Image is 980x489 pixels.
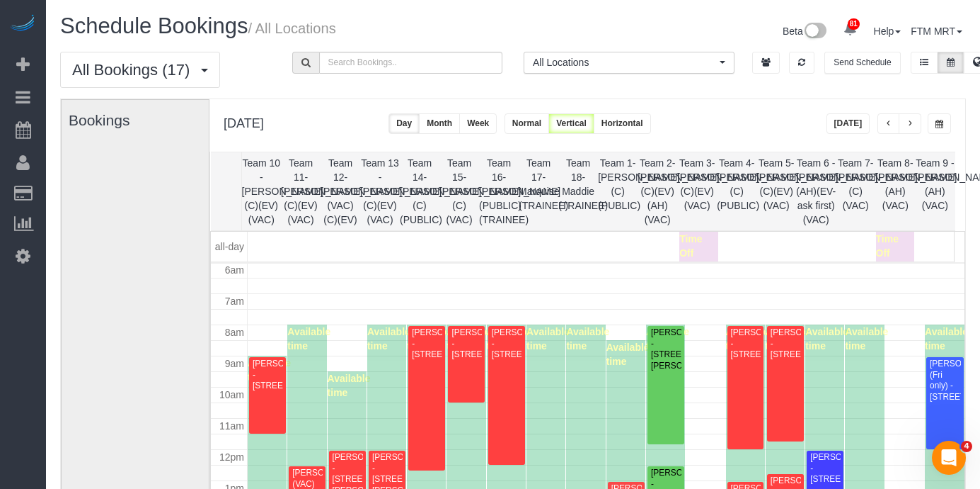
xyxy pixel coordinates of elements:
button: Month [419,113,460,134]
h3: Bookings [69,112,212,128]
button: Day [388,113,420,134]
span: Available time [526,326,570,352]
span: 7am [225,296,244,307]
span: Available time [646,326,689,352]
th: Team 14- [PERSON_NAME] (C) (PUBLIC) [400,152,439,230]
span: All Bookings (17) [72,61,197,79]
span: Available time [766,326,809,352]
th: Team 17- Marquise (TRAINEE) [519,152,558,230]
span: Available time [566,326,609,352]
span: Available time [805,326,848,352]
a: Help [874,26,901,37]
span: Time Off [876,233,899,259]
button: Normal [505,113,549,134]
th: Team 10 - [PERSON_NAME] (C)(EV)(VAC) [241,152,281,230]
span: 8am [225,327,244,338]
span: Available time [407,326,450,352]
span: 11am [219,420,244,432]
th: Team 3- [PERSON_NAME] (C)(EV)(VAC) [677,152,717,230]
div: [PERSON_NAME] - [STREET_ADDRESS] [491,327,522,360]
a: Beta [783,26,826,37]
th: Team 7- [PERSON_NAME] (C) (VAC) [836,152,875,230]
span: 10am [219,389,244,400]
th: Team 1- [PERSON_NAME] (C)(PUBLIC) [598,152,638,230]
span: Available time [248,357,291,383]
span: Schedule Bookings [60,13,248,38]
button: Send Schedule [824,52,900,74]
th: Team 18- Maddie (TRAINEE) [558,152,598,230]
th: Team 2- [PERSON_NAME] (C)(EV)(AH)(VAC) [638,152,677,230]
button: Horizontal [594,113,651,134]
button: All Bookings (17) [60,52,220,88]
span: 12pm [219,451,244,463]
div: [PERSON_NAME] (Fri only) - [STREET_ADDRESS] [929,359,961,403]
th: Team 13 - [PERSON_NAME] (C)(EV)(VAC) [360,152,400,230]
span: 4 [961,441,972,452]
th: Team 5- [PERSON_NAME] (C)(EV)(VAC) [756,152,796,230]
button: Week [459,113,497,134]
th: Team 4- [PERSON_NAME] (C)(PUBLIC) [717,152,756,230]
th: Team 6 - [PERSON_NAME] (AH)(EV-ask first)(VAC) [796,152,836,230]
th: Team 9 - [PERSON_NAME] (AH) (VAC) [915,152,955,230]
div: [PERSON_NAME] - [STREET_ADDRESS][PERSON_NAME] [650,327,681,371]
div: [PERSON_NAME] - [STREET_ADDRESS] [809,452,841,485]
span: Available time [487,326,530,352]
button: All Locations [524,52,734,74]
img: Automaid Logo [8,14,37,34]
input: Search Bookings.. [319,52,503,74]
span: Available time [726,326,769,352]
span: All Locations [533,55,716,69]
div: [PERSON_NAME] - [STREET_ADDRESS] [451,327,482,360]
a: FTM MRT [911,26,962,37]
span: 9am [225,358,244,369]
th: Team 16- [PERSON_NAME] (PUBLIC)(TRAINEE) [479,152,519,230]
th: Team 15- [PERSON_NAME] (C) (VAC) [439,152,479,230]
button: Vertical [548,113,594,134]
th: Team 11- [PERSON_NAME] (C)(EV)(VAC) [281,152,321,230]
a: 81 [836,14,864,45]
button: [DATE] [826,113,870,134]
span: Available time [328,373,371,398]
div: [PERSON_NAME] - [STREET_ADDRESS] [770,327,801,360]
th: Team 12- [PERSON_NAME] (VAC)(C)(EV) [321,152,360,230]
div: [PERSON_NAME] - [STREET_ADDRESS] [252,359,283,391]
div: [PERSON_NAME] - [STREET_ADDRESS] [411,327,442,360]
img: New interface [803,23,826,41]
span: Available time [287,326,330,352]
th: Team 8- [PERSON_NAME] (AH)(VAC) [875,152,915,230]
span: 81 [848,18,860,30]
span: Available time [606,342,650,367]
span: Available time [925,326,968,352]
span: 6am [225,264,244,276]
div: [PERSON_NAME] - [STREET_ADDRESS] [730,327,761,360]
span: Available time [845,326,888,352]
iframe: Intercom live chat [932,441,966,475]
span: Available time [446,326,490,352]
h2: [DATE] [224,113,264,131]
span: Available time [367,326,410,352]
